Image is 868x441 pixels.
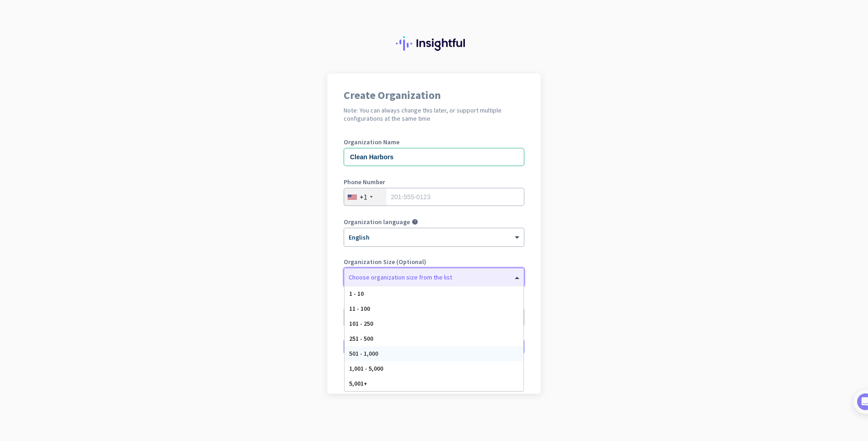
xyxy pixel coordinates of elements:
span: 501 - 1,000 [349,349,378,358]
span: 101 - 250 [349,319,373,328]
label: Organization Time Zone [344,299,524,305]
span: 11 - 100 [349,304,370,313]
img: Insightful [396,36,472,51]
span: 1,001 - 5,000 [349,364,383,372]
label: Organization Size (Optional) [344,259,524,265]
input: 201-555-0123 [344,188,524,206]
span: 251 - 500 [349,334,373,343]
div: Options List [345,286,523,391]
div: +1 [360,192,367,201]
span: 1 - 10 [349,289,364,298]
label: Phone Number [344,179,524,185]
h2: Note: You can always change this later, or support multiple configurations at the same time [344,106,524,122]
label: Organization language [344,219,410,225]
input: What is the name of your organization? [344,148,524,166]
h1: Create Organization [344,90,524,101]
span: 5,001+ [349,379,367,387]
div: Go back [344,371,524,377]
label: Organization Name [344,139,524,145]
button: Create Organization [344,338,524,355]
i: help [412,219,418,225]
